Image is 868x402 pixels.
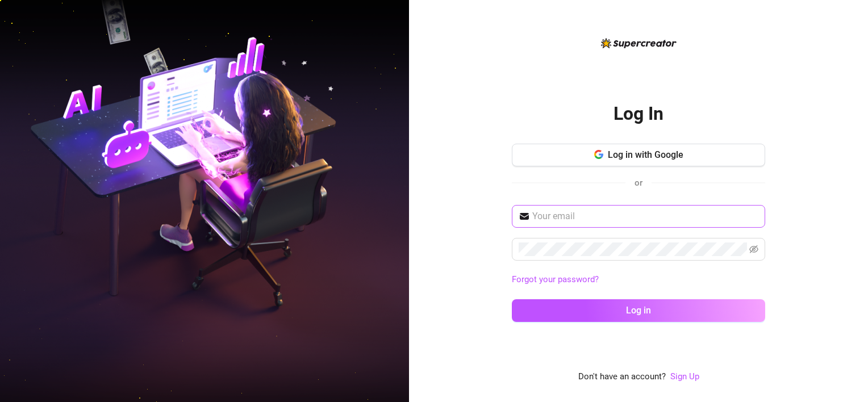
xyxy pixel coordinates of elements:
[626,305,651,316] span: Log in
[512,273,765,287] a: Forgot your password?
[749,245,758,254] span: eye-invisible
[578,370,666,384] span: Don't have an account?
[670,370,699,384] a: Sign Up
[670,371,699,382] a: Sign Up
[608,149,683,160] span: Log in with Google
[635,178,642,188] span: or
[532,210,758,223] input: Your email
[512,274,599,284] a: Forgot your password?
[512,299,765,322] button: Log in
[614,102,663,125] h2: Log In
[601,38,677,48] img: logo-BBDzfeDw.svg
[512,144,765,166] button: Log in with Google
